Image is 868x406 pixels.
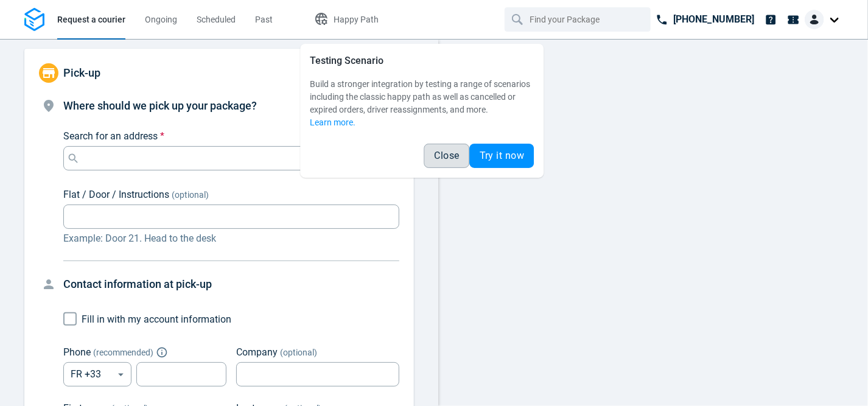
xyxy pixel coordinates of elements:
[63,231,399,246] p: Example: Door 21. Head to the desk
[424,144,470,168] button: Close
[236,346,278,358] span: Company
[172,190,209,200] span: (optional)
[530,8,628,31] input: Find your Package
[63,66,100,79] span: Pick-up
[63,99,257,112] span: Where should we pick up your package?
[673,12,755,27] p: [PHONE_NUMBER]
[255,15,273,24] span: Past
[24,8,44,32] img: Logo
[310,55,383,66] span: Testing Scenario
[805,10,824,29] img: Client
[93,348,153,357] span: ( recommended )
[480,151,525,161] span: Try it now
[435,151,460,161] span: Close
[197,15,236,24] span: Scheduled
[63,130,158,142] span: Search for an address
[158,349,166,356] button: Explain "Recommended"
[310,79,530,114] span: Build a stronger integration by testing a range of scenarios including the classic happy path as ...
[334,15,379,24] span: Happy Path
[63,346,91,358] span: Phone
[470,144,534,168] button: Try it now
[310,117,355,127] a: Learn more.
[651,7,760,32] a: [PHONE_NUMBER]
[24,49,414,97] div: Pick-up
[63,276,399,293] h4: Contact information at pick-up
[82,313,231,325] span: Fill in with my account information
[63,189,169,200] span: Flat / Door / Instructions
[57,15,125,24] span: Request a courier
[280,348,317,357] span: (optional)
[63,362,131,387] div: FR +33
[145,15,177,24] span: Ongoing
